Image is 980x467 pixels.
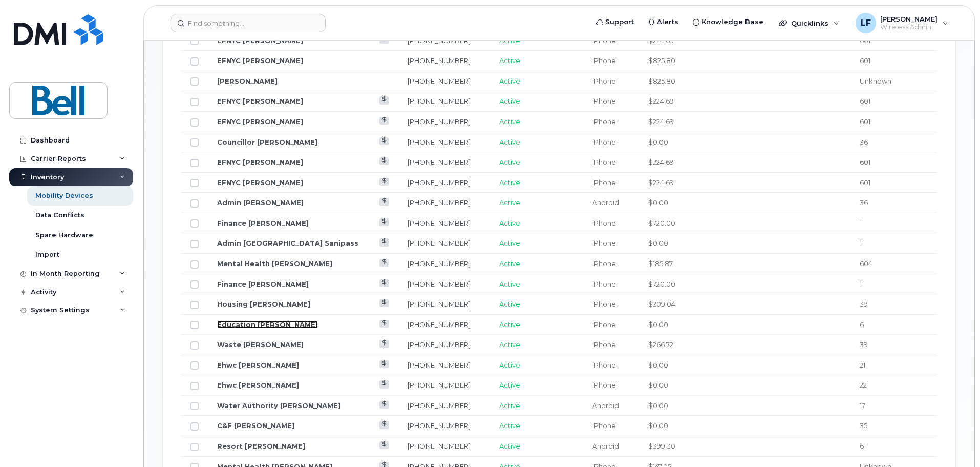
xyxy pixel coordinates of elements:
[217,36,303,45] a: EFNYC [PERSON_NAME]
[648,442,675,450] span: $399.30
[499,178,520,187] span: Active
[648,178,674,187] span: $224.69
[860,219,862,227] span: 1
[657,17,678,27] span: Alerts
[379,157,389,165] a: View Last Bill
[860,239,862,247] span: 1
[860,300,868,308] span: 39
[217,300,310,308] a: Housing [PERSON_NAME]
[648,280,675,288] span: $720.00
[648,401,668,410] span: $0.00
[499,56,520,65] span: Active
[408,219,471,227] a: [PHONE_NUMBER]
[408,117,471,126] a: [PHONE_NUMBER]
[592,77,616,85] span: iPhone
[217,198,304,207] a: Admin [PERSON_NAME]
[860,138,868,146] span: 36
[592,421,616,430] span: iPhone
[217,340,304,349] a: Waste [PERSON_NAME]
[860,77,891,85] span: Unknown
[860,401,865,410] span: 17
[499,239,520,247] span: Active
[217,401,340,410] a: Water Authority [PERSON_NAME]
[379,441,389,449] a: View Last Bill
[217,77,278,85] a: [PERSON_NAME]
[860,259,872,268] span: 604
[860,56,870,65] span: 601
[592,138,616,146] span: iPhone
[379,421,389,429] a: View Last Bill
[408,77,471,85] a: [PHONE_NUMBER]
[589,12,641,32] a: Support
[379,401,389,409] a: View Last Bill
[217,219,309,227] a: Finance [PERSON_NAME]
[217,421,294,430] a: C&F [PERSON_NAME]
[217,361,299,369] a: Ehwc [PERSON_NAME]
[499,198,520,207] span: Active
[861,17,871,29] span: LF
[772,13,846,33] div: Quicklinks
[499,300,520,308] span: Active
[408,320,471,329] a: [PHONE_NUMBER]
[408,442,471,450] a: [PHONE_NUMBER]
[592,198,619,207] span: Android
[592,97,616,105] span: iPhone
[648,158,674,166] span: $224.69
[499,381,520,389] span: Active
[648,77,675,85] span: $825.80
[648,219,675,227] span: $720.00
[217,97,303,105] a: EFNYC [PERSON_NAME]
[860,36,870,45] span: 601
[499,117,520,126] span: Active
[648,36,674,45] span: $224.69
[605,17,634,27] span: Support
[860,97,870,105] span: 601
[499,361,520,369] span: Active
[592,56,616,65] span: iPhone
[592,340,616,349] span: iPhone
[379,299,389,307] a: View Last Bill
[592,239,616,247] span: iPhone
[648,56,675,65] span: $825.80
[648,300,675,308] span: $209.04
[408,259,471,268] a: [PHONE_NUMBER]
[408,401,471,410] a: [PHONE_NUMBER]
[648,361,668,369] span: $0.00
[648,381,668,389] span: $0.00
[499,442,520,450] span: Active
[701,17,763,27] span: Knowledge Base
[860,320,864,329] span: 6
[408,300,471,308] a: [PHONE_NUMBER]
[860,117,870,126] span: 601
[860,178,870,187] span: 601
[379,259,389,267] a: View Last Bill
[592,401,619,410] span: Android
[860,442,866,450] span: 61
[860,340,868,349] span: 39
[592,117,616,126] span: iPhone
[592,36,616,45] span: iPhone
[379,340,389,348] a: View Last Bill
[499,97,520,105] span: Active
[217,280,309,288] a: Finance [PERSON_NAME]
[648,239,668,247] span: $0.00
[791,19,828,27] span: Quicklinks
[217,442,305,450] a: Resort [PERSON_NAME]
[217,56,303,65] a: EFNYC [PERSON_NAME]
[408,158,471,166] a: [PHONE_NUMBER]
[379,137,389,145] a: View Last Bill
[408,340,471,349] a: [PHONE_NUMBER]
[379,218,389,226] a: View Last Bill
[860,158,870,166] span: 601
[648,198,668,207] span: $0.00
[217,178,303,187] a: EFNYC [PERSON_NAME]
[408,56,471,65] a: [PHONE_NUMBER]
[592,381,616,389] span: iPhone
[686,12,771,32] a: Knowledge Base
[217,239,358,247] a: Admin [GEOGRAPHIC_DATA] Sanipass
[848,13,955,33] div: Larry Francis
[499,36,520,45] span: Active
[379,380,389,388] a: View Last Bill
[648,138,668,146] span: $0.00
[217,117,303,126] a: EFNYC [PERSON_NAME]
